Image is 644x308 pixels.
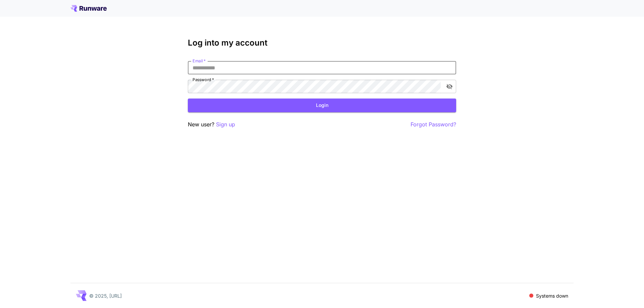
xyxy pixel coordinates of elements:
p: © 2025, [URL] [89,292,122,299]
h3: Log into my account [188,38,456,48]
label: Password [193,77,214,82]
button: Forgot Password? [411,120,456,129]
label: Email [193,58,206,64]
p: Systems down [536,292,568,299]
button: Login [188,99,456,112]
p: New user? [188,120,235,129]
button: Sign up [216,120,235,129]
button: toggle password visibility [443,80,455,93]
